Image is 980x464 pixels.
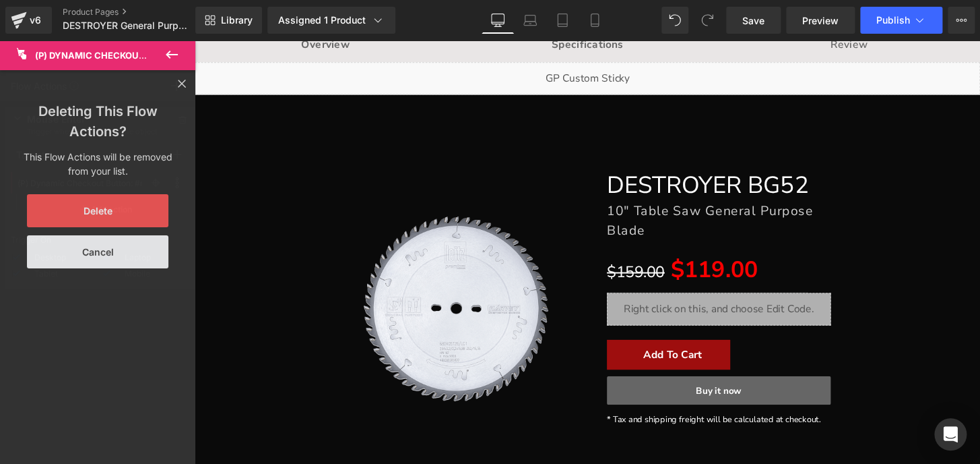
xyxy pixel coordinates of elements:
[221,14,253,26] span: Library
[428,229,488,251] span: $159.00
[934,418,967,451] div: Open Intercom Messenger
[465,318,526,333] span: Add To Cart
[786,7,855,34] a: Preview
[27,194,168,227] button: Delete
[17,150,178,178] p: This Flow Actions will be removed from your list.
[514,7,546,34] a: Laptop
[63,20,192,31] span: DESTROYER General Purpose Blade
[428,167,642,206] span: 10" Table Saw General Purpose Blade
[35,50,185,61] span: (P) Dynamic Checkout Button
[546,7,579,34] a: Tablet
[27,235,168,268] button: Cancel
[5,7,52,34] a: v6
[63,7,218,18] a: Product Pages
[428,348,660,378] button: Buy it now
[694,7,721,34] button: Redo
[802,13,839,28] span: Preview
[742,13,764,28] span: Save
[482,7,514,34] a: Desktop
[27,11,44,29] div: v6
[195,7,262,34] a: New Library
[661,7,688,34] button: Undo
[278,13,385,27] div: Assigned 1 Product
[494,222,585,254] span: $119.00
[428,134,637,167] font: DESTROYER BG52
[17,101,178,142] p: Deleting This Flow Actions?
[145,152,397,405] img: DESTROYER BG52 10” Table Saw General Purpose Blade
[428,310,556,341] button: Add To Cart
[876,15,910,26] span: Publish
[860,7,942,34] button: Publish
[428,387,650,399] span: * Tax and shipping freight will be calculated at checkout.
[948,7,975,34] button: More
[579,7,611,34] a: Mobile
